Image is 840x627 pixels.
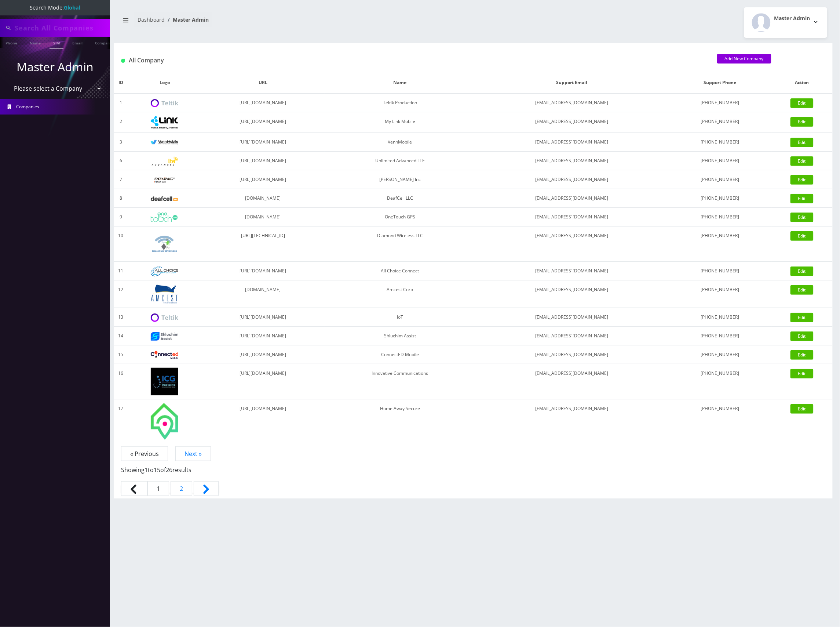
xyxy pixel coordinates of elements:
nav: Pagination Navigation [121,449,825,499]
img: Innovative Communications [151,368,178,395]
strong: Global [64,4,80,11]
img: IoT [151,313,178,322]
td: [URL][DOMAIN_NAME] [201,308,325,327]
td: 11 [114,262,128,280]
a: Next &raquo; [194,481,219,496]
a: Edit [790,331,814,341]
a: Go to page 2 [171,481,192,496]
td: Home Away Secure [325,399,475,443]
td: [EMAIL_ADDRESS][DOMAIN_NAME] [475,94,669,112]
img: Diamond Wireless LLC [151,230,178,258]
a: Company [91,37,116,48]
td: 8 [114,189,128,208]
td: [PHONE_NUMBER] [669,152,771,170]
td: [PHONE_NUMBER] [669,189,771,208]
img: OneTouch GPS [151,213,178,222]
td: 10 [114,226,128,262]
span: Companies [16,104,39,110]
td: 16 [114,364,128,399]
a: Edit [790,156,814,166]
img: Teltik Production [151,99,178,108]
a: Edit [790,194,814,203]
p: Showing to of results [121,458,825,474]
th: Logo [128,72,201,94]
a: Name [26,37,44,48]
input: Search All Companies [15,21,108,35]
a: Email [69,37,86,48]
img: VennMobile [151,140,178,145]
td: [URL][TECHNICAL_ID] [201,226,325,262]
td: [EMAIL_ADDRESS][DOMAIN_NAME] [475,189,669,208]
img: Home Away Secure [151,403,178,440]
nav: Page navigation example [114,449,833,499]
td: All Choice Connect [325,262,475,280]
th: Action [771,72,833,94]
img: Amcest Corp [151,284,178,304]
img: All Choice Connect [151,267,178,276]
td: [EMAIL_ADDRESS][DOMAIN_NAME] [475,327,669,345]
a: Edit [790,138,814,147]
td: [PHONE_NUMBER] [669,308,771,327]
span: 1 [147,481,169,496]
td: [PERSON_NAME] Inc [325,170,475,189]
td: [PHONE_NUMBER] [669,208,771,226]
td: IoT [325,308,475,327]
td: [PHONE_NUMBER] [669,327,771,345]
a: Edit [790,313,814,322]
td: OneTouch GPS [325,208,475,226]
a: SIM [50,37,63,49]
td: Shluchim Assist [325,327,475,345]
nav: breadcrumb [119,12,468,33]
th: Name [325,72,475,94]
img: Unlimited Advanced LTE [151,157,178,166]
td: [EMAIL_ADDRESS][DOMAIN_NAME] [475,280,669,308]
span: 26 [166,466,172,474]
td: 3 [114,133,128,152]
button: Master Admin [744,7,827,38]
td: [PHONE_NUMBER] [669,364,771,399]
th: URL [201,72,325,94]
td: [URL][DOMAIN_NAME] [201,262,325,280]
td: VennMobile [325,133,475,152]
a: Edit [790,350,814,360]
td: [URL][DOMAIN_NAME] [201,345,325,364]
td: 1 [114,94,128,112]
td: 15 [114,345,128,364]
a: Edit [790,285,814,295]
a: Add New Company [717,54,771,64]
a: Edit [790,175,814,185]
td: 2 [114,112,128,133]
td: [DOMAIN_NAME] [201,189,325,208]
a: Dashboard [138,16,165,23]
span: 15 [154,466,160,474]
td: [EMAIL_ADDRESS][DOMAIN_NAME] [475,152,669,170]
a: Phone [2,37,21,48]
td: [PHONE_NUMBER] [669,133,771,152]
td: [URL][DOMAIN_NAME] [201,94,325,112]
td: [EMAIL_ADDRESS][DOMAIN_NAME] [475,170,669,189]
td: [PHONE_NUMBER] [669,399,771,443]
td: ConnectED Mobile [325,345,475,364]
td: [DOMAIN_NAME] [201,280,325,308]
td: [EMAIL_ADDRESS][DOMAIN_NAME] [475,364,669,399]
td: [PHONE_NUMBER] [669,94,771,112]
a: Next » [175,446,211,461]
td: [EMAIL_ADDRESS][DOMAIN_NAME] [475,226,669,262]
span: &laquo; Previous [121,481,147,496]
td: [URL][DOMAIN_NAME] [201,399,325,443]
td: [PHONE_NUMBER] [669,280,771,308]
td: [PHONE_NUMBER] [669,226,771,262]
td: [URL][DOMAIN_NAME] [201,327,325,345]
a: Edit [790,98,814,108]
td: [EMAIL_ADDRESS][DOMAIN_NAME] [475,308,669,327]
td: [PHONE_NUMBER] [669,345,771,364]
th: Support Phone [669,72,771,94]
h2: Master Admin [774,15,810,22]
td: 13 [114,308,128,327]
td: [EMAIL_ADDRESS][DOMAIN_NAME] [475,133,669,152]
td: Teltik Production [325,94,475,112]
td: Diamond Wireless LLC [325,226,475,262]
th: ID [114,72,128,94]
td: 9 [114,208,128,226]
img: Shluchim Assist [151,332,178,341]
